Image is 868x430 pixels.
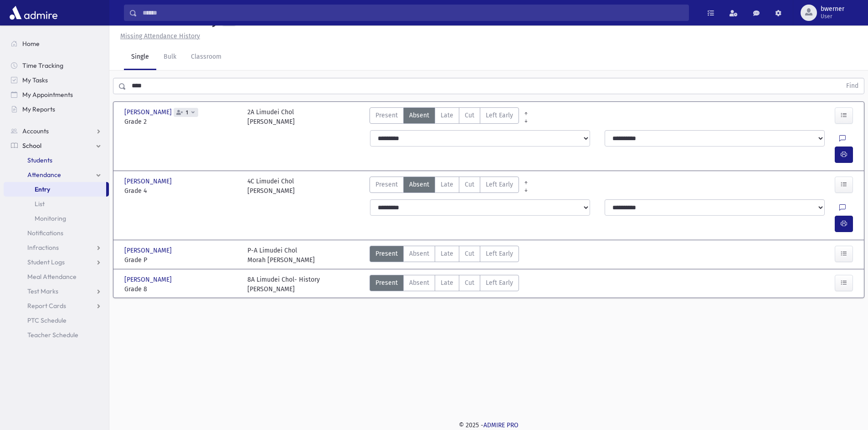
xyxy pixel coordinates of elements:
u: Missing Attendance History [120,32,200,40]
span: [PERSON_NAME] [124,107,174,117]
a: Report Cards [4,298,109,313]
span: Grade 2 [124,117,238,126]
span: Cut [465,180,474,189]
span: Cut [465,111,474,120]
span: Grade P [124,255,238,265]
a: Infractions [4,240,109,255]
span: Present [375,249,398,258]
span: Left Early [486,180,513,189]
a: PTC Schedule [4,313,109,328]
span: Report Cards [27,302,66,310]
img: AdmirePro [7,4,60,22]
div: AttTypes [370,177,519,196]
a: Students [4,153,109,167]
span: Late [441,249,453,258]
div: © 2025 - [124,420,853,430]
a: Accounts [4,124,109,138]
span: Time Tracking [22,61,63,70]
div: P-A Limudei Chol Morah [PERSON_NAME] [247,246,315,265]
span: Present [375,278,398,288]
span: Late [441,111,453,120]
span: [PERSON_NAME] [124,246,174,255]
span: List [35,200,45,208]
a: Bulk [156,45,184,70]
div: AttTypes [370,246,519,265]
span: Absent [409,111,429,120]
div: 4C Limudei Chol [PERSON_NAME] [247,177,295,196]
a: Meal Attendance [4,269,109,284]
span: Present [375,180,398,189]
a: My Tasks [4,73,109,87]
span: PTC Schedule [27,316,67,324]
a: List [4,197,109,211]
div: AttTypes [370,275,519,294]
a: Missing Attendance History [117,32,200,40]
a: My Reports [4,102,109,116]
span: Student Logs [27,258,65,266]
span: Absent [409,180,429,189]
span: Attendance [27,171,61,179]
span: Grade 8 [124,284,238,294]
a: Monitoring [4,211,109,226]
a: School [4,138,109,153]
span: Infractions [27,243,59,252]
a: Notifications [4,226,109,240]
a: Entry [4,182,106,197]
span: Cut [465,278,474,288]
a: Time Tracking [4,58,109,73]
span: Monitoring [35,214,66,223]
div: 8A Limudei Chol- History [PERSON_NAME] [247,275,320,294]
span: Notifications [27,229,63,237]
a: My Appointments [4,87,109,102]
span: My Tasks [22,76,48,84]
span: Absent [409,249,429,258]
span: School [22,142,41,150]
span: 1 [184,110,190,116]
span: Absent [409,278,429,288]
span: bwerner [821,5,844,13]
span: Late [441,180,453,189]
span: Left Early [486,111,513,120]
span: [PERSON_NAME] [124,177,174,186]
span: Students [27,156,52,164]
span: Meal Attendance [27,273,77,281]
a: Single [124,45,156,70]
span: User [821,13,844,20]
span: Home [22,40,40,48]
span: My Reports [22,105,55,113]
span: Left Early [486,249,513,258]
span: Late [441,278,453,288]
input: Search [137,5,688,21]
span: [PERSON_NAME] [124,275,174,284]
span: Grade 4 [124,186,238,196]
a: Teacher Schedule [4,328,109,342]
span: Accounts [22,127,49,135]
button: Find [841,78,864,94]
a: Student Logs [4,255,109,269]
span: Present [375,111,398,120]
div: AttTypes [370,107,519,126]
span: Cut [465,249,474,258]
a: Attendance [4,167,109,182]
span: Entry [35,185,50,193]
a: Classroom [184,45,229,70]
a: Test Marks [4,284,109,298]
a: Home [4,36,109,51]
span: My Appointments [22,91,73,99]
span: Teacher Schedule [27,331,78,339]
div: 2A Limudei Chol [PERSON_NAME] [247,107,295,126]
span: Left Early [486,278,513,288]
span: Test Marks [27,287,58,295]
